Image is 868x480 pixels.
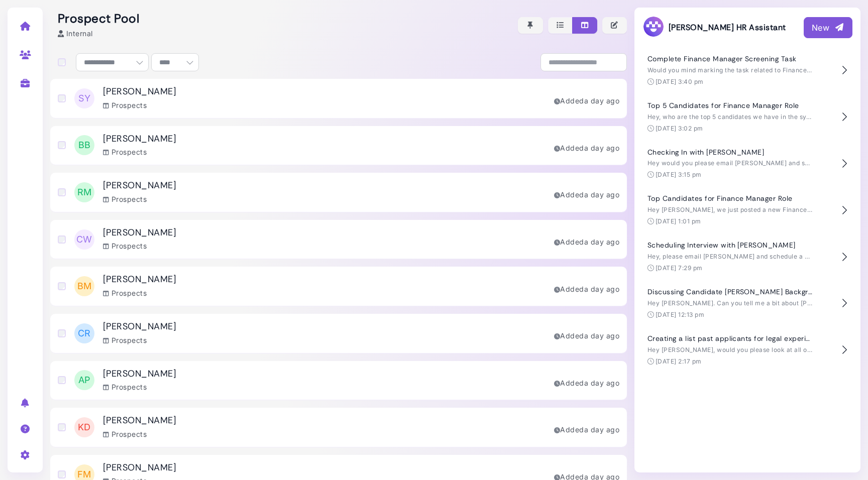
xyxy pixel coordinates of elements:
[642,187,852,233] button: Top Candidates for Finance Manager Role Hey [PERSON_NAME], we just posted a new Finance Manager j...
[103,382,147,392] div: Prospects
[642,233,852,280] button: Scheduling Interview with [PERSON_NAME] Hey, please email [PERSON_NAME] and schedule a 30 min int...
[642,94,852,141] button: Top 5 Candidates for Finance Manager Role Hey, who are the top 5 candidates we have in the system...
[554,424,619,435] div: Added
[554,95,619,106] div: Added
[584,425,619,434] time: Sep 10, 2025
[103,462,176,473] h3: [PERSON_NAME]
[103,180,176,191] h3: [PERSON_NAME]
[554,330,619,341] div: Added
[103,415,176,426] h3: [PERSON_NAME]
[74,88,94,108] span: SY
[103,335,147,345] div: Prospects
[647,194,813,203] h4: Top Candidates for Finance Manager Role
[74,182,94,202] span: RM
[74,323,94,343] span: CR
[642,141,852,187] button: Checking In with [PERSON_NAME] Hey would you please email [PERSON_NAME] and see how the weather i...
[812,22,844,34] div: New
[584,331,619,340] time: Sep 10, 2025
[656,217,701,225] time: [DATE] 1:01 pm
[103,274,176,285] h3: [PERSON_NAME]
[74,276,94,296] span: BM
[584,190,619,199] time: Sep 10, 2025
[647,334,813,343] h4: Creating a list past applicants for legal experience
[642,16,786,39] h3: [PERSON_NAME] HR Assistant
[584,379,619,387] time: Sep 10, 2025
[554,378,619,388] div: Added
[656,125,703,132] time: [DATE] 3:02 pm
[103,227,176,238] h3: [PERSON_NAME]
[74,135,94,155] span: BB
[103,429,147,439] div: Prospects
[656,78,704,85] time: [DATE] 3:40 pm
[656,264,703,272] time: [DATE] 7:29 pm
[74,370,94,390] span: AP
[554,143,619,153] div: Added
[74,229,94,250] span: CW
[656,171,702,178] time: [DATE] 3:15 pm
[103,86,176,97] h3: [PERSON_NAME]
[103,147,147,157] div: Prospects
[804,17,852,38] button: New
[103,241,147,251] div: Prospects
[103,194,147,204] div: Prospects
[103,288,147,298] div: Prospects
[584,144,619,152] time: Sep 10, 2025
[103,369,176,380] h3: [PERSON_NAME]
[58,28,93,39] div: Internal
[103,100,147,110] div: Prospects
[74,417,94,437] span: KD
[642,327,852,374] button: Creating a list past applicants for legal experience Hey [PERSON_NAME], would you please look at ...
[584,237,619,246] time: Sep 10, 2025
[642,47,852,94] button: Complete Finance Manager Screening Task Would you mind marking the task related to Finance Manage...
[554,189,619,200] div: Added
[647,101,813,110] h4: Top 5 Candidates for Finance Manager Role
[642,280,852,327] button: Discussing Candidate [PERSON_NAME] Background Hey [PERSON_NAME]. Can you tell me a bit about [PER...
[103,321,176,332] h3: [PERSON_NAME]
[554,284,619,294] div: Added
[58,12,139,26] h2: Prospect Pool
[647,148,813,157] h4: Checking In with [PERSON_NAME]
[647,241,813,250] h4: Scheduling Interview with [PERSON_NAME]
[554,236,619,247] div: Added
[656,357,702,365] time: [DATE] 2:17 pm
[584,96,619,105] time: Sep 10, 2025
[647,55,813,63] h4: Complete Finance Manager Screening Task
[103,134,176,145] h3: [PERSON_NAME]
[656,311,704,318] time: [DATE] 12:13 pm
[647,288,813,296] h4: Discussing Candidate [PERSON_NAME] Background
[584,285,619,293] time: Sep 10, 2025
